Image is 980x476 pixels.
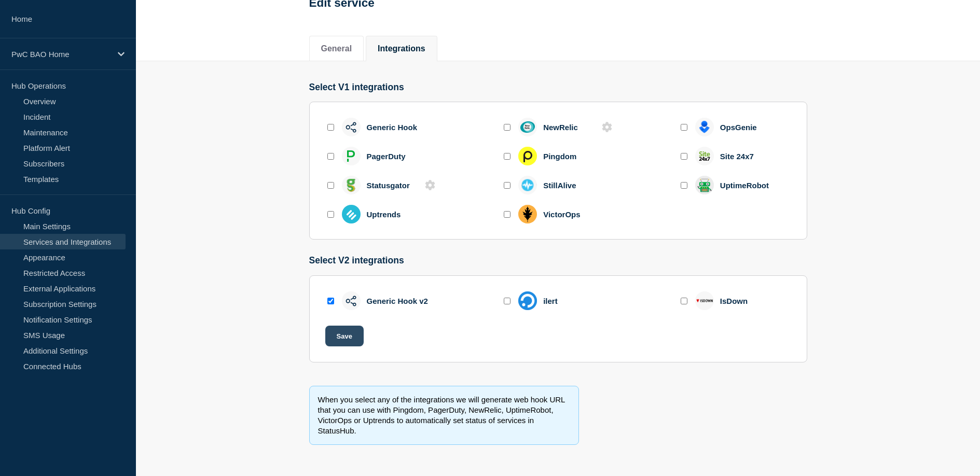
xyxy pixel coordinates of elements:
input: enable isdownapp [681,298,687,304]
div: Generic Hook [367,123,418,132]
img: uptime_robot_icon [695,176,714,194]
img: uptrends_icon [342,205,361,223]
div: OpsGenie [720,123,757,132]
img: pager_duty_icon [347,150,355,162]
input: enable victor_ops [504,211,510,218]
input: enable ilert [504,298,510,304]
img: victor_ops_icon [518,205,537,224]
div: Generic Hook v2 [367,297,428,305]
img: statusgator_icon [343,177,359,193]
input: enable generic_hook_v2 [327,298,334,304]
img: generic_hook_icon [346,122,356,133]
input: enable pager_duty [327,153,334,160]
h3: Select V1 integrations [309,82,807,93]
h3: Select V2 integrations [309,255,807,266]
div: Site 24x7 [720,152,754,161]
img: pingdom_icon [518,147,537,165]
div: NewRelic [543,123,578,132]
div: UptimeRobot [720,181,769,190]
div: Pingdom [543,152,576,161]
div: StillAlive [543,181,576,190]
img: generic_hook_v2_icon [346,296,356,306]
input: enable new_relic [504,124,510,131]
div: Statusgator [367,181,410,190]
div: When you select any of the integrations we will generate web hook URL that you can use with Pingd... [309,386,579,445]
button: Integrations [378,44,425,53]
input: enable still_alive [504,182,510,189]
div: VictorOps [543,210,580,219]
input: enable generic_hook [327,124,334,131]
img: new_relic_icon [520,121,535,133]
button: Save [325,326,364,346]
div: Uptrends [367,210,401,219]
input: enable uptrends [327,211,334,218]
img: still_alive_icon [518,176,537,194]
img: opsgenie_icon [699,121,710,133]
img: isdownapp_icon [696,299,713,303]
input: enable uptime_robot [681,182,687,189]
div: IsDown [720,297,748,305]
p: PwC BAO Home [11,50,111,59]
div: ilert [543,297,558,305]
img: site_247_icon [699,151,710,161]
input: enable opsgenie [681,124,687,131]
div: PagerDuty [367,152,406,161]
button: General [321,44,352,53]
input: enable pingdom [504,153,510,160]
input: enable statusgator [327,182,334,189]
input: enable site_247 [681,153,687,160]
img: ilert_icon [518,291,537,310]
